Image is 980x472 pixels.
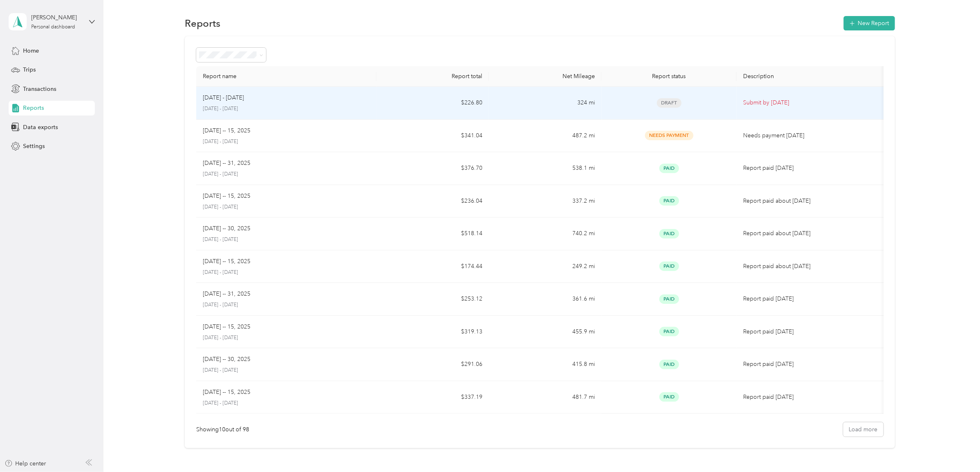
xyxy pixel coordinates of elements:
[489,185,601,218] td: 337.2 mi
[608,73,730,80] div: Report status
[489,283,601,316] td: 361.6 mi
[203,269,370,276] p: [DATE] - [DATE]
[203,301,370,309] p: [DATE] - [DATE]
[203,334,370,342] p: [DATE] - [DATE]
[376,217,489,250] td: $518.14
[743,229,880,238] p: Report paid about [DATE]
[489,316,601,349] td: 455.9 mi
[196,66,376,87] th: Report name
[185,19,220,28] h1: Reports
[376,152,489,185] td: $376.70
[659,196,679,206] span: Paid
[376,250,489,283] td: $174.44
[376,381,489,414] td: $337.19
[659,261,679,271] span: Paid
[489,152,601,185] td: 538.1 mi
[743,393,880,402] p: Report paid [DATE]
[376,283,489,316] td: $253.12
[376,66,489,87] th: Report total
[489,120,601,153] td: 487.2 mi
[743,131,880,140] p: Needs payment [DATE]
[203,257,250,266] p: [DATE] -- 15, 2025
[376,348,489,381] td: $291.06
[376,120,489,153] td: $341.04
[23,85,56,93] span: Transactions
[203,355,250,364] p: [DATE] -- 30, 2025
[743,327,880,336] p: Report paid [DATE]
[659,360,679,369] span: Paid
[203,126,250,135] p: [DATE] -- 15, 2025
[23,46,39,55] span: Home
[203,138,370,146] p: [DATE] - [DATE]
[376,316,489,349] td: $319.13
[23,65,36,74] span: Trips
[659,229,679,238] span: Paid
[196,425,249,434] div: Showing 10 out of 98
[31,13,83,22] div: [PERSON_NAME]
[203,236,370,243] p: [DATE] - [DATE]
[203,224,250,233] p: [DATE] -- 30, 2025
[203,105,370,113] p: [DATE] - [DATE]
[203,171,370,178] p: [DATE] - [DATE]
[934,426,980,472] iframe: Everlance-gr Chat Button Frame
[203,192,250,201] p: [DATE] -- 15, 2025
[645,131,693,140] span: Needs Payment
[203,388,250,397] p: [DATE] -- 15, 2025
[489,381,601,414] td: 481.7 mi
[489,87,601,120] td: 324 mi
[657,98,682,108] span: Draft
[5,459,46,468] button: Help center
[203,367,370,374] p: [DATE] - [DATE]
[659,164,679,173] span: Paid
[843,422,884,437] button: Load more
[489,217,601,250] td: 740.2 mi
[23,104,44,112] span: Reports
[743,197,880,206] p: Report paid about [DATE]
[203,400,370,407] p: [DATE] - [DATE]
[489,250,601,283] td: 249.2 mi
[23,142,45,150] span: Settings
[203,93,244,102] p: [DATE] - [DATE]
[489,66,601,87] th: Net Mileage
[743,164,880,173] p: Report paid [DATE]
[737,66,887,87] th: Description
[743,262,880,271] p: Report paid about [DATE]
[203,289,250,298] p: [DATE] -- 31, 2025
[743,294,880,303] p: Report paid [DATE]
[376,185,489,218] td: $236.04
[23,123,58,132] span: Data exports
[659,327,679,336] span: Paid
[203,322,250,331] p: [DATE] -- 15, 2025
[659,392,679,402] span: Paid
[743,98,880,107] p: Submit by [DATE]
[489,348,601,381] td: 415.8 mi
[844,16,895,30] button: New Report
[203,159,250,168] p: [DATE] -- 31, 2025
[31,25,75,30] div: Personal dashboard
[376,87,489,120] td: $226.80
[743,360,880,369] p: Report paid [DATE]
[203,204,370,211] p: [DATE] - [DATE]
[659,294,679,304] span: Paid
